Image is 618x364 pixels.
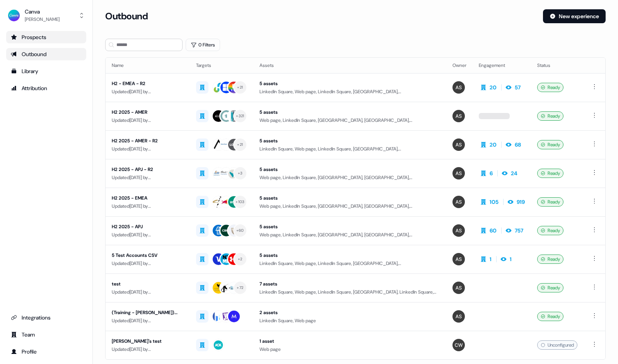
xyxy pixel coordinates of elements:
[6,6,86,25] button: Canva[PERSON_NAME]
[537,255,563,264] div: Ready
[11,314,82,321] div: Integrations
[515,84,521,91] div: 57
[259,280,440,288] div: 7 assets
[452,282,465,294] img: Anna
[490,255,492,263] div: 1
[510,255,512,263] div: 1
[6,328,86,341] a: Go to team
[259,194,440,202] div: 5 assets
[490,169,493,177] div: 6
[259,309,440,316] div: 2 assets
[537,197,563,207] div: Ready
[452,81,465,94] img: Anna
[237,141,243,148] div: + 21
[537,111,563,121] div: Ready
[259,317,440,325] div: LinkedIn Square, Web page
[25,15,60,23] div: [PERSON_NAME]
[112,145,184,153] div: Updated [DATE] by [PERSON_NAME]
[6,311,86,324] a: Go to integrations
[238,256,242,263] div: + 2
[112,88,184,96] div: Updated [DATE] by [PERSON_NAME]
[490,141,497,149] div: 20
[112,194,184,202] div: H2 2025 - EMEA
[537,226,563,235] div: Ready
[259,260,440,267] div: LinkedIn Square, Web page, LinkedIn Square, [GEOGRAPHIC_DATA], [GEOGRAPHIC_DATA]
[259,202,440,210] div: Web page, LinkedIn Square, [GEOGRAPHIC_DATA], [GEOGRAPHIC_DATA], [GEOGRAPHIC_DATA]
[490,198,498,206] div: 105
[259,337,440,345] div: 1 asset
[517,198,525,206] div: 919
[490,84,497,91] div: 20
[112,260,184,267] div: Updated [DATE] by [PERSON_NAME]
[25,8,60,15] div: Canva
[452,310,465,323] img: Anna
[259,88,440,96] div: LinkedIn Square, Web page, LinkedIn Square, [GEOGRAPHIC_DATA], [GEOGRAPHIC_DATA]
[112,202,184,210] div: Updated [DATE] by [PERSON_NAME]
[446,58,473,73] th: Owner
[259,166,440,173] div: 5 assets
[112,137,184,145] div: H2 2025 - AMER - R2
[11,348,82,355] div: Profile
[511,169,517,177] div: 24
[112,309,184,316] div: (Training - [PERSON_NAME]) LinkedIn Test
[452,224,465,237] img: Anna
[537,340,577,350] div: Unconfigured
[112,251,184,259] div: 5 Test Accounts CSV
[112,223,184,231] div: H2 2025 - APJ
[537,169,563,178] div: Ready
[259,223,440,231] div: 5 assets
[452,339,465,351] img: Charlie
[259,251,440,259] div: 5 assets
[543,9,606,23] button: New experience
[537,83,563,92] div: Ready
[473,58,531,73] th: Engagement
[537,140,563,149] div: Ready
[6,345,86,358] a: Go to profile
[236,198,244,205] div: + 103
[259,288,440,296] div: LinkedIn Square, Web page, LinkedIn Square, [GEOGRAPHIC_DATA], LinkedIn Square, [GEOGRAPHIC_DATA]...
[112,174,184,181] div: Updated [DATE] by [PERSON_NAME]
[537,312,563,321] div: Ready
[515,227,523,234] div: 757
[452,167,465,179] img: Anna
[259,108,440,116] div: 5 assets
[112,288,184,296] div: Updated [DATE] by [PERSON_NAME]
[238,170,243,177] div: + 3
[105,10,148,22] h3: Outbound
[253,58,446,73] th: Assets
[112,280,184,288] div: test
[452,138,465,151] img: Anna
[112,231,184,239] div: Updated [DATE] by [PERSON_NAME]
[11,331,82,338] div: Team
[6,65,86,77] a: Go to templates
[259,145,440,153] div: LinkedIn Square, Web page, LinkedIn Square, [GEOGRAPHIC_DATA], [GEOGRAPHIC_DATA]
[112,80,184,87] div: H2 - EMEA - R2
[6,31,86,43] a: Go to prospects
[112,345,184,353] div: Updated [DATE] by [PERSON_NAME]
[236,113,244,120] div: + 321
[259,116,440,124] div: Web page, LinkedIn Square, [GEOGRAPHIC_DATA], [GEOGRAPHIC_DATA], [GEOGRAPHIC_DATA]
[259,231,440,239] div: Web page, LinkedIn Square, [GEOGRAPHIC_DATA], [GEOGRAPHIC_DATA], [GEOGRAPHIC_DATA]
[259,345,440,353] div: Web page
[452,196,465,208] img: Anna
[452,253,465,265] img: Anna
[112,108,184,116] div: H2 2025 - AMER
[6,82,86,94] a: Go to attribution
[190,58,253,73] th: Targets
[112,116,184,124] div: Updated [DATE] by [PERSON_NAME]
[259,80,440,87] div: 5 assets
[259,137,440,145] div: 5 assets
[112,317,184,325] div: Updated [DATE] by [PERSON_NAME]
[490,227,497,234] div: 60
[11,50,82,58] div: Outbound
[531,58,584,73] th: Status
[237,284,243,291] div: + 72
[112,166,184,173] div: H2 2025 - APJ - R2
[6,48,86,60] a: Go to outbound experience
[537,283,563,292] div: Ready
[11,33,82,41] div: Prospects
[515,141,521,149] div: 68
[11,67,82,75] div: Library
[112,337,184,345] div: [PERSON_NAME]'s test
[237,84,243,91] div: + 21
